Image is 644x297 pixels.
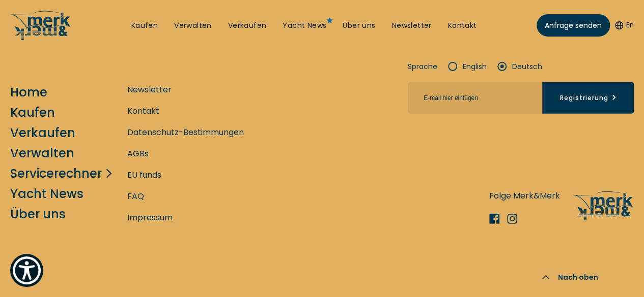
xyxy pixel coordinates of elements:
[131,21,158,31] a: Kaufen
[343,21,375,31] a: Über uns
[10,254,43,287] button: Show Accessibility Preferences
[408,61,437,72] strong: Sprache
[615,20,634,30] button: En
[10,83,47,101] a: Home
[127,147,149,160] a: AGBs
[127,169,161,181] a: EU funds
[10,104,55,121] a: Kaufen
[127,126,244,139] a: Datenschutz-Bestimmungen
[283,21,326,31] a: Yacht News
[545,20,602,31] span: Anfrage senden
[489,189,560,202] p: Folge Merk&Merk
[127,83,172,96] a: Newsletter
[127,190,144,203] a: FAQ
[10,185,83,203] a: Yacht News
[447,61,487,72] label: English
[127,211,173,224] a: Impressum
[10,164,102,182] a: Servicerechner
[537,14,610,37] a: Anfrage senden
[448,21,477,31] a: Kontakt
[489,214,507,224] a: Facebook
[10,124,75,142] a: Verkaufen
[174,21,212,31] a: Verwalten
[228,21,267,31] a: Verkaufen
[542,82,634,114] button: Registrierung
[497,61,542,72] label: Deutsch
[526,257,613,297] button: Nach oben
[392,21,432,31] a: Newsletter
[127,105,159,117] a: Kontakt
[408,82,542,114] input: E-mail hier einfügen
[10,205,66,223] a: Über uns
[10,144,74,162] a: Verwalten
[507,214,525,224] a: Instagram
